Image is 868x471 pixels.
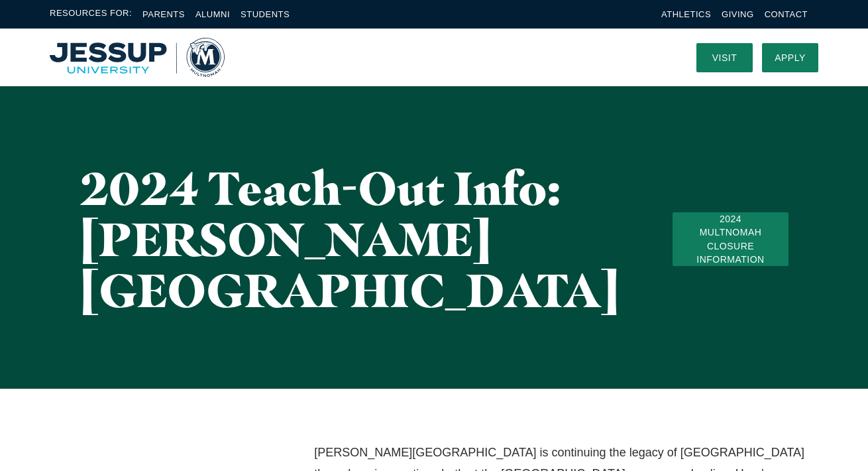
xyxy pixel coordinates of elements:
[50,38,225,77] img: Multnomah University Logo
[765,9,808,19] a: Contact
[762,43,818,72] a: Apply
[80,163,620,316] h1: 2024 Teach-Out Info: [PERSON_NAME][GEOGRAPHIC_DATA]
[661,9,711,19] a: Athletics
[722,9,754,19] a: Giving
[241,9,290,19] a: Students
[696,43,753,72] a: Visit
[50,7,132,22] span: Resources For:
[142,9,185,19] a: Parents
[673,212,788,266] a: 2024 Multnomah Closure Information
[50,38,225,77] a: Home
[195,9,230,19] a: Alumni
